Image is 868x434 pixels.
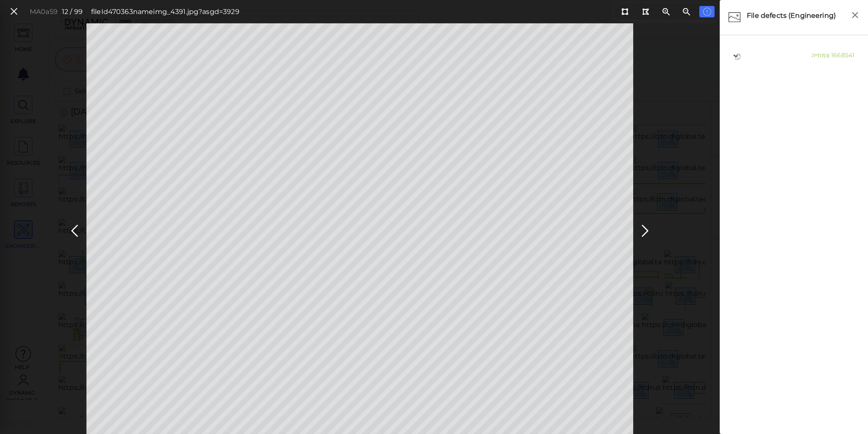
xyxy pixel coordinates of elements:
[832,396,862,428] iframe: Chat
[811,51,829,59] span: צמחייה
[831,51,854,59] span: 1668541
[30,7,58,17] div: MA0a59
[724,44,864,68] div: 1668541 צמחייה
[62,7,83,17] div: 12 / 99
[91,7,239,17] div: fileId 470363 name img_4391.jpg?asgd=3929
[745,8,847,26] div: File defects (Engineering)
